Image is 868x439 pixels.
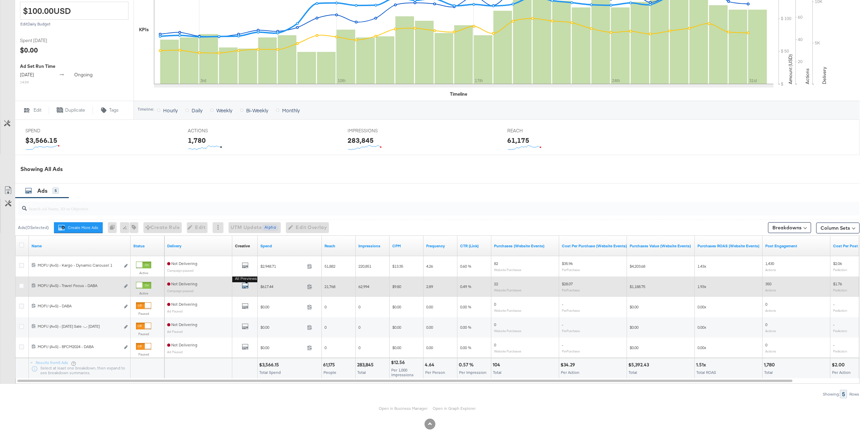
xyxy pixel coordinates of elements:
[832,362,847,368] div: $2.00
[25,135,57,145] div: $3,566.15
[20,37,71,44] span: Spent [DATE]
[192,107,202,114] span: Daily
[357,362,376,368] div: 283,845
[260,284,304,289] span: $617.44
[324,264,335,269] span: 51,882
[765,302,767,307] span: 0
[833,342,834,347] span: -
[348,135,374,145] div: 283,845
[697,345,706,350] span: 0.00x
[493,370,501,375] span: Total
[630,325,638,330] span: $0.00
[167,329,183,333] sub: Ad Paused
[136,352,151,357] label: Paused
[630,345,638,350] span: $0.00
[833,288,847,292] sub: Per Action
[139,26,149,33] div: KPIs
[392,304,401,309] span: $0.00
[137,107,154,112] div: Timeline:
[426,264,433,269] span: 4.26
[562,342,563,347] span: -
[324,304,327,309] span: 0
[765,288,776,292] sub: Actions
[460,264,471,269] span: 0.60 %
[493,362,502,368] div: 104
[136,311,151,316] label: Paused
[34,107,41,113] span: Edit
[49,106,93,114] button: Duplicate
[324,345,327,350] span: 0
[358,304,360,309] span: 0
[494,288,521,292] sub: Website Purchases
[167,268,194,272] sub: Campaign paused
[460,304,471,309] span: 0.00 %
[136,271,151,275] label: Active
[357,370,366,375] span: Total
[833,329,847,333] sub: Per Action
[697,304,706,309] span: 0.00x
[216,107,232,114] span: Weekly
[459,370,487,375] span: Per Impression
[109,107,119,113] span: Tags
[167,322,197,327] span: Not Delivering
[562,308,580,312] sub: Per Purchase
[167,281,197,286] span: Not Delivering
[765,322,767,327] span: 0
[507,128,558,134] span: REACH
[849,392,860,397] div: Rows
[823,392,840,397] div: Showing:
[696,362,708,368] div: 1.51x
[167,302,197,307] span: Not Delivering
[562,281,573,286] span: $28.07
[697,284,706,289] span: 1.93x
[392,325,401,330] span: $0.00
[833,349,847,353] sub: Per Action
[324,325,327,330] span: 0
[282,107,300,114] span: Monthly
[764,370,773,375] span: Total
[460,284,471,289] span: 0.49 %
[816,223,860,233] button: Column Sets
[630,264,645,269] span: $4,203.68
[20,45,38,55] div: $0.00
[323,370,336,375] span: People
[562,243,627,249] a: The average cost for each purchase tracked by your Custom Audience pixel on your website after pe...
[74,72,93,78] span: ongoing
[136,332,151,336] label: Paused
[494,261,498,266] span: 82
[426,345,433,350] span: 0.00
[459,362,476,368] div: 0.57 %
[392,284,401,289] span: $9.80
[37,187,47,194] span: Ads
[426,325,433,330] span: 0.00
[391,367,414,377] span: Per 1,000 Impressions
[426,243,455,249] a: The average number of times your ad was served to each person.
[15,106,49,114] button: Edit
[163,107,178,114] span: Hourly
[562,349,580,353] sub: Per Purchase
[65,107,85,113] span: Duplicate
[426,284,433,289] span: 2.89
[38,324,120,329] div: MOFU (A+S) - [DATE] Sale -...- [DATE]
[324,243,353,249] a: The number of people your ad was served to.
[20,63,129,70] div: Ad Set Run Time
[392,243,421,249] a: The average cost you've paid to have 1,000 impressions of your ad.
[379,406,428,411] a: Open in Business Manager
[507,135,529,145] div: 61,175
[38,283,120,288] div: MOFU (A+S) - Travel Focus - DABA
[426,304,433,309] span: 0.00
[260,325,304,330] span: $0.00
[628,362,651,368] div: $5,392.43
[32,243,128,249] a: Ad Name.
[392,345,401,350] span: $0.00
[358,243,387,249] a: The number of times your ad was served. On mobile apps an ad is counted as served the first time ...
[629,370,637,375] span: Total
[167,342,197,347] span: Not Delivering
[768,222,811,233] button: Breakdowns
[20,165,860,173] div: Showing All Ads
[27,199,781,212] input: Search Ad Name, ID or Objective
[93,106,127,114] button: Tags
[18,225,49,231] div: Ads ( 0 Selected)
[358,264,371,269] span: 220,851
[167,309,183,313] sub: Ad Paused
